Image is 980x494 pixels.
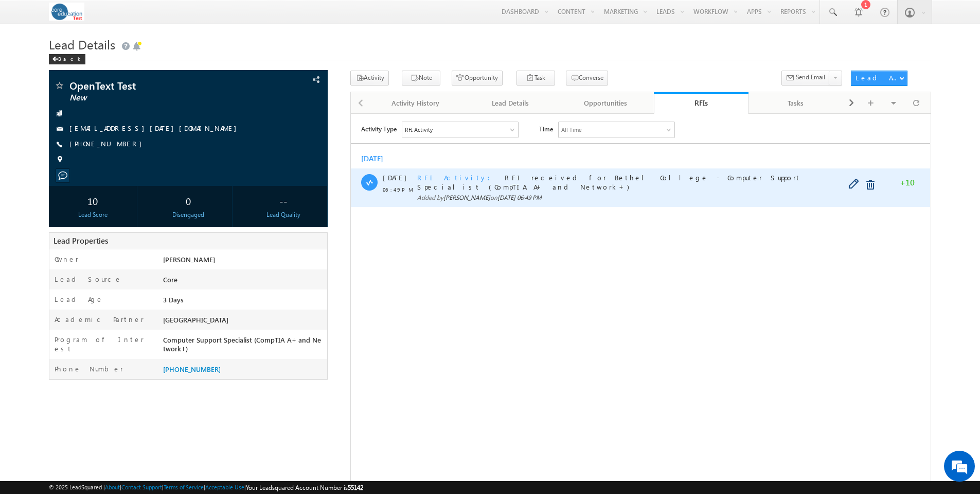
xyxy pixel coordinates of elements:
a: [PHONE_NUMBER] [163,365,221,373]
span: [PERSON_NAME] [93,80,139,88]
label: Lead Age [55,295,103,304]
div: RFI Activity [51,8,167,24]
img: d_60004797649_company_0_60004797649 [17,54,43,67]
a: Acceptable Use [205,484,244,490]
div: RFIs [662,98,741,108]
div: Lead Actions [856,73,899,82]
div: Leave a message [54,54,173,67]
a: [PHONE_NUMBER] [69,139,147,148]
div: Tasks [757,97,834,109]
label: Academic Partner [55,315,144,324]
div: All Time [210,11,231,21]
span: OpenText Test [69,80,244,91]
a: Contact Support [121,484,162,490]
span: +10 [549,64,564,76]
img: Custom Logo [49,3,84,21]
div: 10 [51,191,134,210]
span: RFI Activity [66,59,146,68]
span: Added by on [66,79,522,89]
a: Lead Details [464,92,559,114]
a: Tasks [749,92,844,114]
em: Submit [151,317,187,331]
a: Delete [515,66,528,76]
button: Note [402,71,440,86]
label: Lead Source [55,275,122,284]
span: [PERSON_NAME] [163,255,215,264]
span: Activity Type [10,8,46,23]
button: Converse [566,71,608,86]
label: Phone Number [55,364,123,373]
a: Back [49,54,91,62]
label: Program of Interest [55,335,150,353]
span: © 2025 LeadSquared | | | | | [49,483,363,492]
div: -- [242,191,325,210]
a: [EMAIL_ADDRESS][DATE][DOMAIN_NAME] [69,124,242,132]
button: Activity [350,71,389,86]
div: Activity History [377,97,454,109]
span: [DATE] 06:49 PM [147,80,191,88]
div: Lead Quality [242,210,325,219]
span: New [69,93,244,103]
div: Disengaged [147,210,229,219]
div: [DATE] [10,40,44,49]
button: Lead Actions [851,71,907,86]
div: Computer Support Specialist (CompTIA A+ and Network+) [161,335,327,358]
div: 0 [147,191,229,210]
button: Task [516,71,555,86]
span: Time [188,8,202,23]
div: Lead Score [51,210,134,219]
button: Send Email [781,71,830,86]
div: Core [161,275,327,289]
span: Send Email [796,73,825,82]
a: RFIs [654,92,749,114]
label: Owner [55,254,79,264]
textarea: Type your message and click 'Submit' [13,95,188,309]
a: Opportunities [559,92,654,114]
div: Lead Details [472,97,549,109]
span: RFI received for Bethel College - Computer Support Specialist (CompTIA A+ and Network+) [66,59,450,77]
a: Activity History [368,92,464,114]
span: Your Leadsquared Account Number is [246,484,363,491]
button: Opportunity [452,71,503,86]
span: 06:49 PM [32,71,63,80]
a: Terms of Service [164,484,204,490]
span: Lead Details [49,36,115,53]
div: [GEOGRAPHIC_DATA] [161,315,327,329]
div: Opportunities [567,97,645,109]
span: Lead Properties [54,235,108,246]
span: 55142 [348,484,363,491]
div: Back [49,54,85,64]
div: RFI Activity [54,11,82,21]
span: Edit [497,65,513,77]
a: About [105,484,120,490]
div: Minimize live chat window [169,5,193,30]
span: [DATE] [32,59,55,69]
div: 3 Days [161,295,327,309]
